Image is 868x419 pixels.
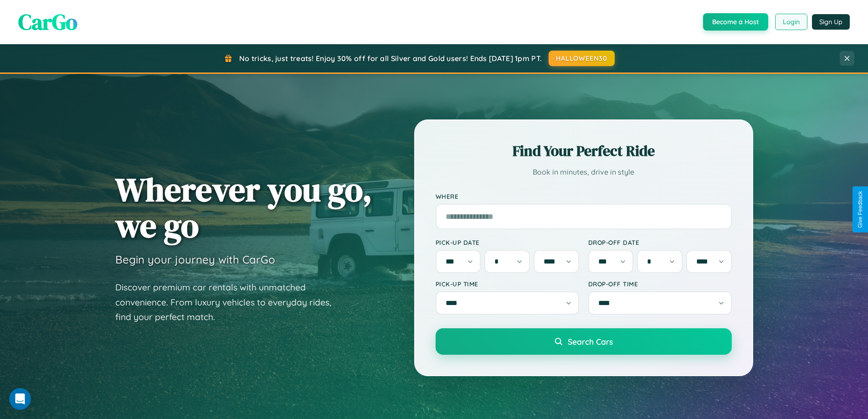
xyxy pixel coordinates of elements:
[436,192,732,200] label: Where
[436,166,732,179] p: Book in minutes, drive in style
[18,7,77,37] span: CarGo
[857,191,863,228] div: Give Feedback
[588,280,732,288] label: Drop-off Time
[9,388,31,410] iframe: Intercom live chat
[436,141,732,161] h2: Find Your Perfect Ride
[549,51,615,66] button: HALLOWEEN30
[436,238,579,246] label: Pick-up Date
[703,13,768,31] button: Become a Host
[115,171,372,243] h1: Wherever you go, we go
[115,253,275,266] h3: Begin your journey with CarGo
[568,336,613,347] span: Search Cars
[115,280,343,325] p: Discover premium car rentals with unmatched convenience. From luxury vehicles to everyday rides, ...
[436,328,732,355] button: Search Cars
[775,14,807,30] button: Login
[436,280,579,288] label: Pick-up Time
[812,14,850,30] button: Sign Up
[239,54,542,63] span: No tricks, just treats! Enjoy 30% off for all Silver and Gold users! Ends [DATE] 1pm PT.
[588,238,732,246] label: Drop-off Date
